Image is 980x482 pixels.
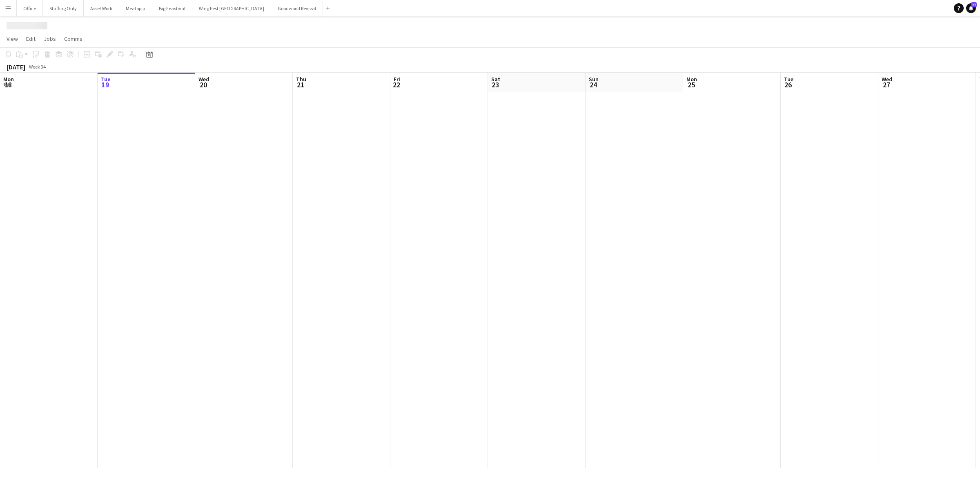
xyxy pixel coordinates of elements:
span: Wed [198,76,209,83]
span: 25 [685,80,697,89]
span: 26 [783,80,793,89]
div: [DATE] [7,63,25,71]
span: Edit [26,35,36,42]
button: Goodwood Revival [271,0,323,16]
button: Office [17,0,43,16]
span: View [7,35,18,42]
span: Sun [589,76,599,83]
span: Mon [686,76,697,83]
button: Meatopia [119,0,152,16]
span: Thu [296,76,306,83]
a: Edit [23,33,39,44]
span: Tue [784,76,793,83]
span: 77 [971,2,977,7]
a: Jobs [40,33,59,44]
button: Wing Fest [GEOGRAPHIC_DATA] [192,0,271,16]
span: Comms [64,35,82,42]
span: 23 [490,80,500,89]
span: 21 [295,80,306,89]
span: Mon [3,76,14,83]
a: View [3,33,21,44]
span: 27 [880,80,892,89]
a: 77 [966,3,976,13]
span: Tue [101,76,111,83]
span: Jobs [44,35,56,42]
span: Wed [882,76,892,83]
button: Asset Work [84,0,119,16]
button: Staffing Only [43,0,84,16]
span: Week 34 [27,64,47,70]
a: Comms [61,33,86,44]
span: Sat [491,76,500,83]
span: Fri [394,76,400,83]
span: 18 [2,80,14,89]
span: 20 [197,80,209,89]
span: 24 [588,80,599,89]
span: 22 [392,80,400,89]
span: 19 [100,80,111,89]
button: Big Feastival [152,0,192,16]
